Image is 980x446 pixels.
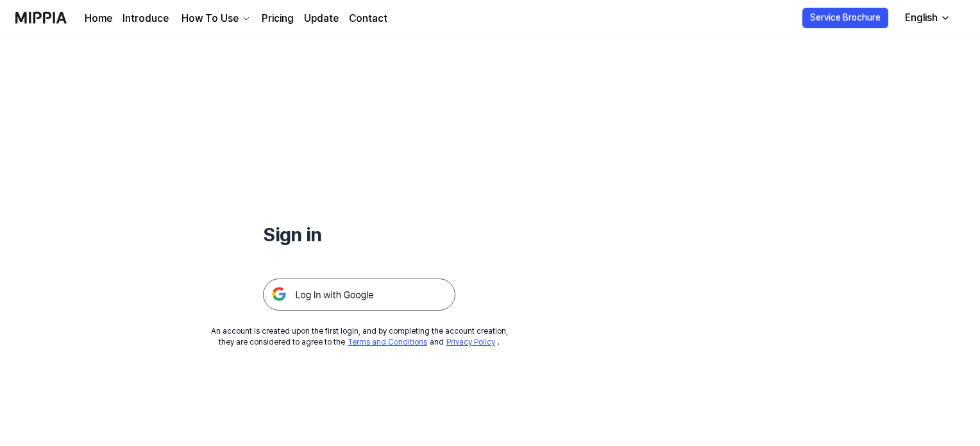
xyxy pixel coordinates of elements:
div: English [902,10,940,26]
div: How To Use [179,11,241,26]
img: 구글 로그인 버튼 [263,279,455,311]
a: Introduce [122,11,169,26]
a: Pricing [262,11,294,26]
div: An account is created upon the first login, and by completing the account creation, they are cons... [211,326,508,348]
button: How To Use [179,11,251,26]
a: Contact [349,11,387,26]
a: Home [85,11,112,26]
button: English [895,5,958,31]
a: Terms and Conditions [348,338,427,347]
button: Service Brochure [802,8,888,28]
a: Update [304,11,339,26]
a: Privacy Policy [446,338,495,347]
h1: Sign in [263,221,455,248]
